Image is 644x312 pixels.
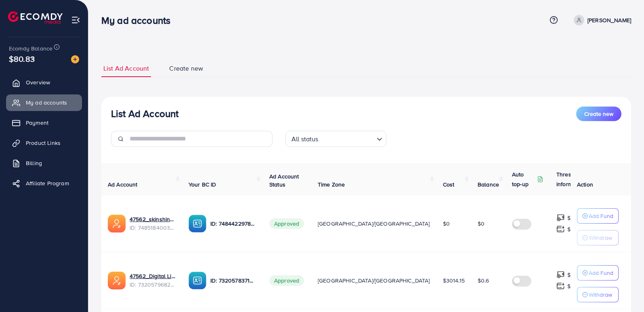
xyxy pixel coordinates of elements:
span: [GEOGRAPHIC_DATA]/[GEOGRAPHIC_DATA] [318,220,430,228]
div: <span class='underline'>47562_Digital Life_1704455289827</span></br>7320579682615738370 [130,272,176,289]
span: ID: 7320579682615738370 [130,281,176,289]
a: Overview [6,74,82,90]
img: ic-ba-acc.ded83a64.svg [189,272,206,289]
img: logo [8,11,63,24]
span: Ecomdy Balance [9,44,52,52]
span: Action [577,180,593,188]
a: My ad accounts [6,94,82,111]
span: Balance [478,180,499,188]
p: Add Fund [589,268,613,278]
h3: List Ad Account [111,108,178,119]
button: Withdraw [577,287,619,302]
span: $80.83 [9,53,35,65]
p: $ 20 [567,270,579,280]
span: $0 [478,220,485,228]
span: Product Links [26,139,61,147]
span: Create new [584,110,613,118]
img: menu [71,15,80,25]
button: Add Fund [577,265,619,281]
span: All status [290,133,320,145]
input: Search for option [321,132,373,145]
span: Cost [443,180,455,188]
span: Billing [26,159,42,167]
img: ic-ba-acc.ded83a64.svg [189,215,206,232]
p: Add Fund [589,211,613,221]
span: [GEOGRAPHIC_DATA]/[GEOGRAPHIC_DATA] [318,276,430,285]
img: top-up amount [556,214,565,222]
span: $3014.15 [443,276,465,285]
img: image [71,55,79,63]
p: Withdraw [589,290,612,299]
span: Affiliate Program [26,179,69,187]
span: List Ad Account [103,64,149,73]
img: top-up amount [556,225,565,233]
span: $0 [443,220,450,228]
a: 47562_Digital Life_1704455289827 [130,272,176,280]
p: ID: 7320578371040411649 [210,276,256,285]
span: Overview [26,78,50,86]
p: $ --- [567,213,577,223]
span: ID: 7485184003222421520 [130,224,176,232]
p: $ 50 [567,281,579,291]
p: [PERSON_NAME] [587,15,631,25]
span: Approved [269,275,304,286]
button: Withdraw [577,230,619,245]
h3: My ad accounts [101,15,177,26]
p: Withdraw [589,233,612,243]
span: Ad Account [108,180,138,188]
button: Create new [576,107,621,121]
button: Add Fund [577,208,619,224]
a: Product Links [6,135,82,151]
img: ic-ads-acc.e4c84228.svg [108,272,126,289]
p: Threshold information [556,170,596,189]
span: Your BC ID [189,180,216,188]
a: 47562_skinshine2323_1742780215858 [130,215,176,223]
span: Create new [169,64,203,73]
a: Affiliate Program [6,175,82,191]
p: ID: 7484422978257109008 [210,219,256,228]
img: ic-ads-acc.e4c84228.svg [108,215,126,232]
a: Payment [6,115,82,131]
span: My ad accounts [26,98,67,107]
div: Search for option [285,131,386,147]
p: $ --- [567,224,577,234]
a: [PERSON_NAME] [571,15,631,25]
img: top-up amount [556,270,565,279]
span: Time Zone [318,180,345,188]
span: $0.6 [478,276,489,285]
span: Ad Account Status [269,172,299,188]
a: Billing [6,155,82,171]
img: top-up amount [556,282,565,290]
iframe: Chat [610,276,638,306]
p: Auto top-up [512,170,535,189]
span: Approved [269,218,304,229]
div: <span class='underline'>47562_skinshine2323_1742780215858</span></br>7485184003222421520 [130,215,176,232]
span: Payment [26,119,48,127]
